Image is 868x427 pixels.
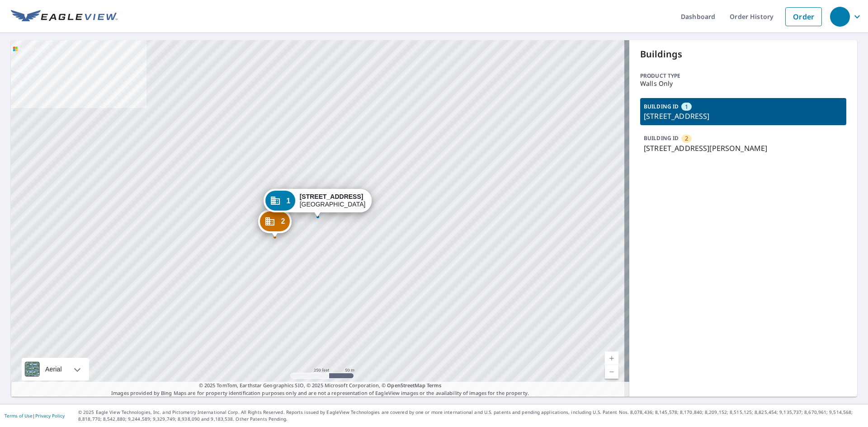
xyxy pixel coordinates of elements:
[22,358,89,380] div: Aerial
[35,413,65,419] a: Privacy Policy
[199,382,442,389] span: © 2025 TomTom, Earthstar Geographics SIO, © 2025 Microsoft Corporation, ©
[387,382,425,389] a: OpenStreetMap
[281,218,285,225] span: 2
[785,7,822,26] a: Order
[5,413,65,418] p: |
[644,134,679,142] p: BUILDING ID
[644,111,843,122] p: [STREET_ADDRESS]
[605,352,618,365] a: Kasalukuyang Antas 17, Mag-zoom In
[264,189,372,217] div: Dropped pin, building 1, Commercial property, 3625 Welsh Rd Willow Grove, PA 19090
[5,413,33,419] a: Terms of Use
[427,382,442,389] a: Terms
[644,143,843,154] p: [STREET_ADDRESS][PERSON_NAME]
[685,134,688,143] span: 2
[640,80,846,87] p: Walls Only
[640,72,846,80] p: Product type
[300,193,363,200] strong: [STREET_ADDRESS]
[640,47,846,61] p: Buildings
[258,210,292,238] div: Dropped pin, building 2, Commercial property, 2100 Carlson Dr Willow Grove, PA 19090
[78,409,863,422] p: © 2025 Eagle View Technologies, Inc. and Pictometry International Corp. All Rights Reserved. Repo...
[11,382,629,397] p: Images provided by Bing Maps are for property identification purposes only and are not a represen...
[42,358,65,380] div: Aerial
[644,103,679,110] p: BUILDING ID
[605,365,618,379] a: Kasalukuyang Antas 17, Mag-zoom Out
[300,193,366,208] div: [GEOGRAPHIC_DATA]
[11,10,118,23] img: EV Logo
[287,197,291,204] span: 1
[685,103,688,111] span: 1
